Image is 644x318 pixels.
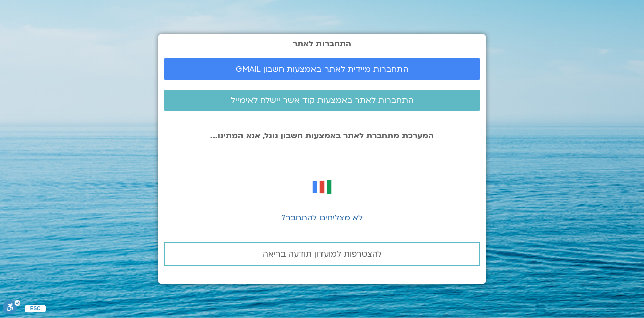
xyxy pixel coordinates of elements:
a: התחברות לאתר באמצעות קוד אשר יישלח לאימייל [164,90,480,111]
h2: התחברות לאתר [164,39,480,48]
p: המערכת מתחברת לאתר באמצעות חשבון גוגל, אנא המתינו... [164,131,480,140]
a: לא מצליחים להתחבר? [281,212,363,223]
a: להצטרפות למועדון תודעה בריאה [164,242,480,266]
span: להצטרפות למועדון תודעה בריאה [263,249,382,259]
span: התחברות מיידית לאתר באמצעות חשבון GMAIL [236,65,409,74]
a: התחברות מיידית לאתר באמצעות חשבון GMAIL [164,58,480,80]
span: התחברות לאתר באמצעות קוד אשר יישלח לאימייל [231,96,414,105]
